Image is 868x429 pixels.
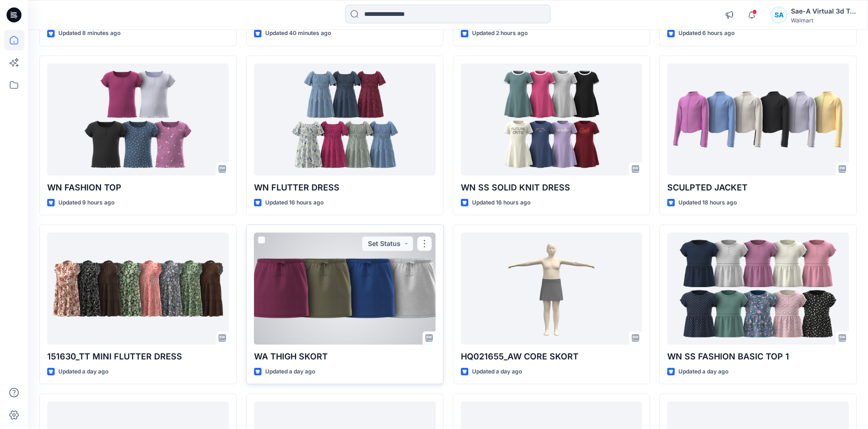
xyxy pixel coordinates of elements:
[254,181,436,194] p: WN FLUTTER DRESS
[667,350,849,363] p: WN SS FASHION BASIC TOP 1
[678,198,737,208] p: Updated 18 hours ago
[47,232,229,345] a: 151630_TT MINI FLUTTER DRESS
[791,17,856,24] div: Walmart
[58,28,120,38] p: Updated 8 minutes ago
[58,198,114,208] p: Updated 9 hours ago
[254,232,436,345] a: WA THIGH SKORT
[265,198,324,208] p: Updated 16 hours ago
[667,181,849,194] p: SCULPTED JACKET
[472,198,530,208] p: Updated 16 hours ago
[667,63,849,176] a: SCULPTED JACKET
[254,350,436,363] p: WA THIGH SKORT
[47,350,229,363] p: 151630_TT MINI FLUTTER DRESS
[770,7,787,23] div: SA
[254,63,436,176] a: WN FLUTTER DRESS
[265,28,331,38] p: Updated 40 minutes ago
[472,367,522,377] p: Updated a day ago
[678,367,728,377] p: Updated a day ago
[461,350,642,363] p: HQ021655_AW CORE SKORT
[791,6,856,17] div: Sae-A Virtual 3d Team
[461,63,642,176] a: WN SS SOLID KNIT DRESS
[58,367,108,377] p: Updated a day ago
[47,63,229,176] a: WN FASHION TOP
[678,28,734,38] p: Updated 6 hours ago
[47,181,229,194] p: WN FASHION TOP
[461,181,642,194] p: WN SS SOLID KNIT DRESS
[265,367,315,377] p: Updated a day ago
[667,232,849,345] a: WN SS FASHION BASIC TOP 1
[461,232,642,345] a: HQ021655_AW CORE SKORT
[472,28,528,38] p: Updated 2 hours ago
